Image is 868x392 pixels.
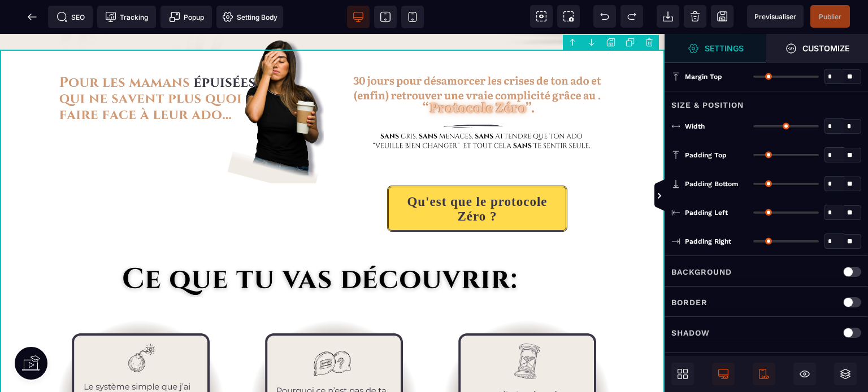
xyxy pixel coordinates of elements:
[34,232,631,263] img: f8636147bfda1fd022e1d76bfd7628a5_ce_que_tu_vas_decouvrir_2.png
[834,363,857,385] span: Open Layers
[747,5,804,28] span: Preview
[671,296,708,309] p: Border
[712,363,735,385] span: Desktop Only
[793,363,816,385] span: Hide/Show Block
[685,122,705,131] span: Width
[671,363,694,385] span: Open Blocks
[685,179,738,188] span: Padding Bottom
[685,208,728,217] span: Padding Left
[754,12,796,21] span: Previsualiser
[685,237,731,246] span: Padding Right
[819,12,841,21] span: Publier
[671,265,732,279] p: Background
[57,11,85,23] span: SEO
[387,152,567,198] button: Qu'est que le protocole Zéro ?
[105,11,148,23] span: Tracking
[665,91,868,112] div: Size & Position
[169,11,204,23] span: Popup
[685,72,722,81] span: Margin Top
[557,5,580,28] span: Screenshot
[222,11,277,23] span: Setting Body
[802,44,849,52] strong: Customize
[753,363,775,385] span: Mobile Only
[766,34,868,63] span: Open Style Manager
[685,151,727,160] span: Padding Top
[671,326,710,340] p: Shadow
[705,44,744,52] strong: Settings
[530,5,553,28] span: View components
[665,34,766,63] span: Settings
